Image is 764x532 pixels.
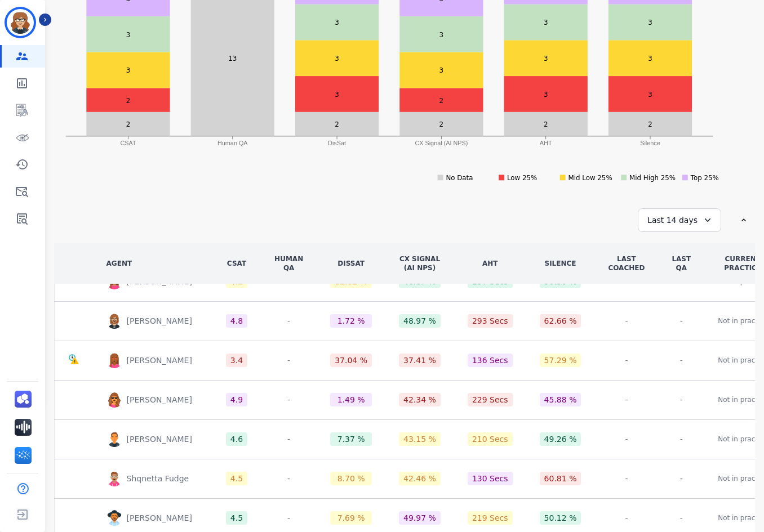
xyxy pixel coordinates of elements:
div: 37.41 % [403,355,436,366]
p: [PERSON_NAME] [127,433,197,445]
div: - [608,512,645,524]
div: - [608,355,645,366]
div: AHT [468,259,513,268]
div: 42.46 % [403,473,436,484]
div: 4.5 [230,473,243,484]
div: 48.97 % [403,315,436,327]
div: 293 Secs [472,315,508,327]
div: - [672,315,691,327]
div: - [608,394,645,405]
img: Bordered avatar [7,9,34,36]
text: 2 [126,97,130,105]
div: 4.6 [230,433,243,445]
text: Low 25% [507,174,537,182]
div: 136 Secs [472,355,508,366]
div: - [274,432,303,446]
div: LAST COACHED [608,254,645,272]
text: CSAT [120,140,136,146]
img: Rounded avatar [106,431,122,447]
div: CX Signal (AI NPS) [399,254,441,272]
div: 7.37 % [337,433,365,445]
img: Terminated user [68,354,79,365]
text: 2 [126,120,130,128]
div: - [608,473,645,484]
p: [PERSON_NAME] [127,355,197,366]
div: Human QA [274,254,303,272]
div: 42.34 % [403,394,436,405]
div: 8.70 % [337,473,365,484]
text: 2 [335,120,339,128]
text: 13 [228,55,237,62]
div: 49.97 % [403,512,436,524]
img: Rounded avatar [106,352,122,368]
div: 62.66 % [544,315,577,327]
div: 219 Secs [472,512,508,524]
div: LAST QA [672,254,691,272]
div: - [274,393,303,406]
img: Rounded avatar [106,471,122,486]
text: 3 [335,19,339,26]
div: - [608,315,645,327]
div: 60.81 % [544,473,577,484]
text: AHT [539,140,552,146]
div: - [672,355,691,366]
img: Rounded avatar [106,510,122,526]
div: DisSat [330,259,372,268]
text: 3 [126,31,130,39]
text: 3 [648,91,652,99]
text: Mid Low 25% [568,174,612,182]
div: AGENT [106,259,132,268]
div: 210 Secs [472,433,508,445]
div: 130 Secs [472,473,508,484]
div: - [274,511,303,525]
text: Silence [640,140,660,146]
div: 57.29 % [544,355,577,366]
div: 229 Secs [472,394,508,405]
p: Shqnetta Fudge [127,473,194,484]
text: 2 [543,120,548,128]
text: 2 [648,120,652,128]
div: - [672,394,691,405]
div: 7.69 % [337,512,365,524]
div: - [672,473,691,484]
text: 3 [439,31,443,39]
div: 4.5 [230,512,243,524]
text: Mid High 25% [629,174,676,182]
div: 1.72 % [337,315,365,327]
div: 4.9 [230,394,243,405]
text: 3 [126,66,130,74]
text: 2 [439,120,443,128]
p: [PERSON_NAME] [127,315,197,327]
div: 49.26 % [544,433,577,445]
div: 4.8 [230,315,243,327]
text: Top 25% [690,174,718,182]
div: 43.15 % [403,433,436,445]
div: Silence [540,259,581,268]
div: 1.49 % [337,394,365,405]
img: Rounded avatar [106,313,122,329]
p: [PERSON_NAME] [127,512,197,524]
img: Rounded avatar [106,392,122,408]
div: Last 14 days [638,208,721,232]
div: - [274,314,303,328]
text: 3 [543,55,548,62]
div: - [672,512,691,524]
text: 3 [648,19,652,26]
text: CX Signal (AI NPS) [415,140,468,146]
div: - [672,433,691,445]
text: 3 [543,19,548,26]
div: 37.04 % [335,355,367,366]
div: - [608,433,645,445]
text: 3 [335,55,339,62]
text: 3 [335,91,339,99]
div: CSAT [226,259,247,268]
text: 3 [439,66,443,74]
text: 3 [648,55,652,62]
text: No Data [446,174,473,182]
text: Human QA [217,140,247,146]
p: [PERSON_NAME] [127,394,197,405]
div: 45.88 % [544,394,577,405]
div: 3.4 [230,355,243,366]
text: DisSat [328,140,346,146]
text: 2 [439,97,443,105]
